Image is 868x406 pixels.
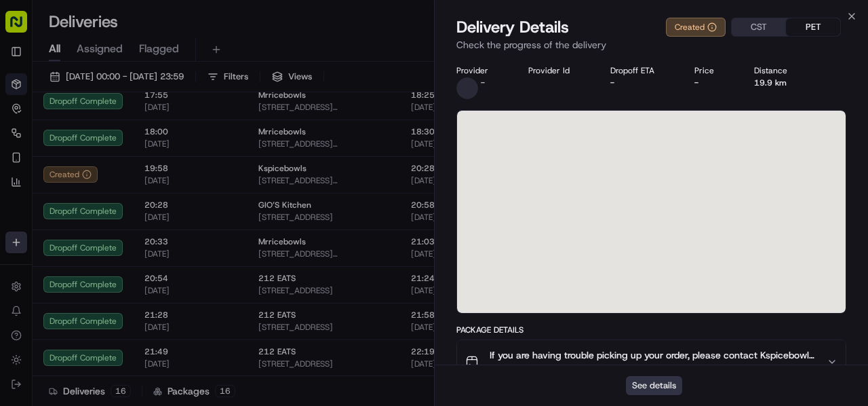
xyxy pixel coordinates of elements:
div: - [694,77,732,88]
p: Welcome 👋 [14,54,247,75]
a: Powered byPylon [96,229,164,240]
div: Package Details [456,325,846,335]
span: API Documentation [128,196,218,210]
button: Created [666,18,726,37]
span: Knowledge Base [27,196,104,210]
div: Start new chat [46,129,222,143]
img: 1736555255976-a54dd68f-1ca7-489b-9aae-adbdc363a1c4 [14,129,38,153]
span: Pylon [135,229,164,240]
a: 💻API Documentation [109,191,223,215]
button: PET [786,18,840,36]
div: Provider [456,65,507,76]
div: Dropoff ETA [610,65,673,76]
button: Start new chat [231,133,247,149]
p: Check the progress of the delivery [456,38,846,52]
span: - [481,77,485,88]
img: Nash [14,13,41,40]
div: Price [694,65,732,76]
input: Got a question? Start typing here... [35,87,244,101]
div: - [610,77,673,88]
div: We're available if you need us! [46,143,172,153]
button: CST [732,18,786,36]
span: If you are having trouble picking up your order, please contact Kspicebowls for pickup at [PHONE_... [490,348,816,362]
div: 📗 [14,198,24,208]
a: 📗Knowledge Base [8,191,109,215]
button: If you are having trouble picking up your order, please contact Kspicebowls for pickup at [PHONE_... [457,340,846,384]
button: See details [626,376,682,395]
div: 💻 [115,198,125,208]
span: Delivery Details [456,16,569,38]
span: 25,00 US$ [490,362,816,375]
div: Distance [754,65,806,76]
div: Provider Id [528,65,588,76]
div: 19.9 km [754,77,806,88]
